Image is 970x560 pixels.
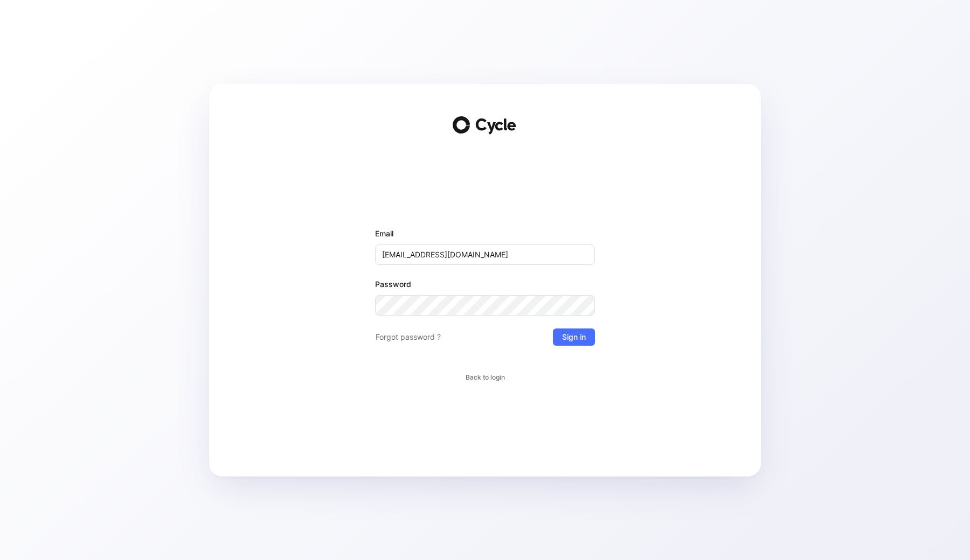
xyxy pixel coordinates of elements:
[375,227,595,240] label: Email
[375,244,595,265] input: Type your email
[466,372,505,383] span: Back to login
[553,328,595,346] button: Sign in
[562,331,586,344] span: Sign in
[376,331,441,344] span: Forgot password ?
[465,372,505,383] button: Back to login
[375,328,441,346] button: Forgot password ?
[375,278,595,291] label: Password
